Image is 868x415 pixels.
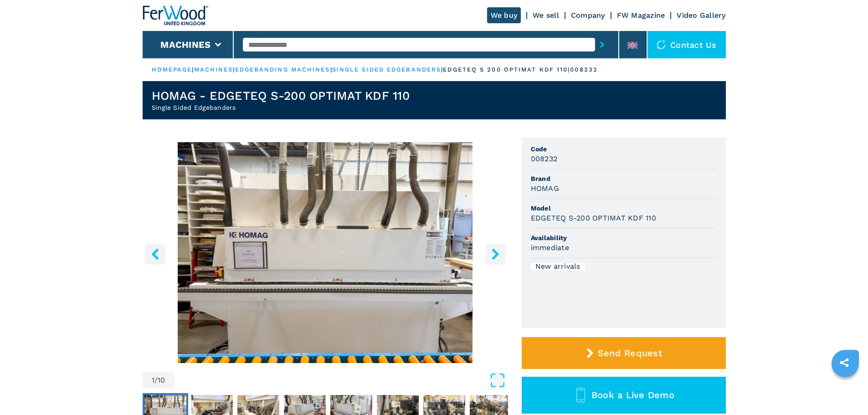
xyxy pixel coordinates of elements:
div: Contact us [647,31,726,58]
span: Send Request [598,348,662,359]
h3: HOMAG [531,183,559,194]
p: 008232 [570,66,598,74]
a: sharethis [833,351,856,374]
h1: HOMAG - EDGETEQ S-200 OPTIMAT KDF 110 [152,88,410,103]
span: Availability [531,233,717,242]
span: | [192,66,194,73]
img: Contact us [657,40,666,49]
span: | [233,66,235,73]
a: edgebanding machines [235,66,330,73]
span: / [154,377,158,384]
a: We sell [533,11,559,20]
h3: immediate [531,242,569,253]
button: Book a Live Demo [522,377,726,414]
span: Brand [531,174,717,183]
a: machines [194,66,233,73]
p: edgeteq s 200 optimat kdf 110 | [443,66,570,74]
h3: EDGETEQ S-200 OPTIMAT KDF 110 [531,213,656,223]
h3: 008232 [531,154,558,164]
a: HOMEPAGE [152,66,192,73]
span: 10 [158,377,165,384]
h2: Single Sided Edgebanders [152,103,410,112]
a: Video Gallery [677,11,725,20]
span: Code [531,144,717,154]
button: Machines [160,39,211,50]
a: FW Magazine [617,11,665,20]
div: New arrivals [531,263,585,270]
button: Open Fullscreen [177,372,506,389]
img: Single Sided Edgebanders HOMAG EDGETEQ S-200 OPTIMAT KDF 110 [143,142,508,363]
button: Send Request [522,337,726,369]
a: We buy [487,7,521,23]
button: right-button [485,244,506,264]
img: Ferwood [143,5,208,26]
span: Book a Live Demo [591,389,674,400]
button: submit-button [595,34,609,55]
div: Go to Slide 1 [143,142,508,363]
span: 1 [152,377,154,384]
a: single sided edgebanders [332,66,441,73]
a: Company [571,11,605,20]
span: Model [531,204,717,213]
span: | [441,66,443,73]
iframe: Chat [829,374,861,408]
button: left-button [145,244,165,264]
span: | [330,66,332,73]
